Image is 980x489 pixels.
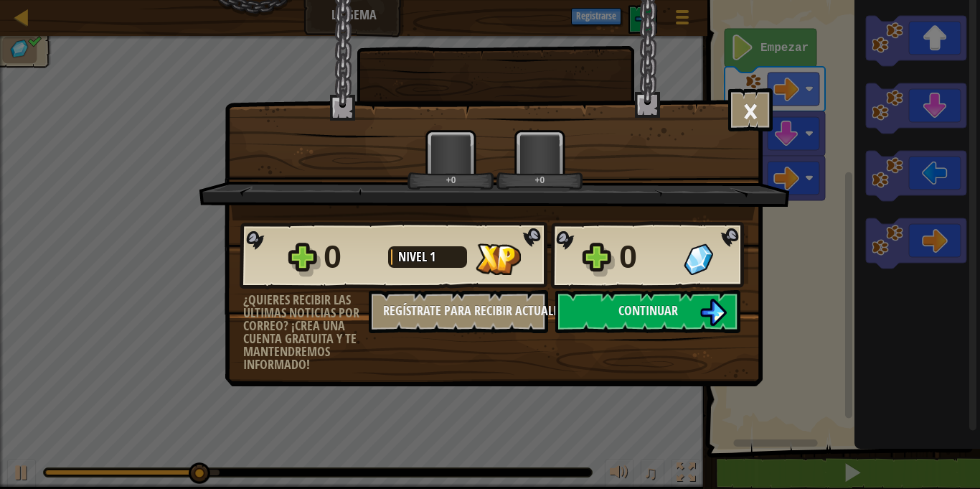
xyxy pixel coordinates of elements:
img: XP Ganada [476,243,521,275]
div: +0 [410,174,491,185]
span: 1 [430,248,435,266]
div: +0 [499,174,580,185]
img: Continuar [699,299,727,326]
img: Gemas Ganadas [684,243,713,275]
div: 0 [619,234,675,280]
div: ¿Quieres recibir las últimas noticias por correo? ¡Crea una cuenta gratuita y te mantendremos inf... [243,294,369,371]
span: Continuar [618,302,678,320]
button: Regístrate para recibir actualizaciones [369,290,548,333]
span: Nivel [398,248,430,266]
button: × [728,88,773,131]
button: Continuar [555,290,740,333]
div: 0 [324,234,380,280]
